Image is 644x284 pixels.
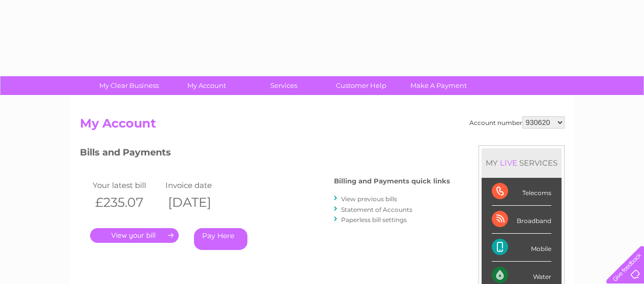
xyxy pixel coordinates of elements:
a: Paperless bill settings [341,216,407,224]
th: £235.07 [90,192,163,213]
h4: Billing and Payments quick links [334,177,450,185]
div: Mobile [492,234,551,262]
a: My Account [164,76,248,95]
a: My Clear Business [87,76,171,95]
a: . [90,228,179,243]
h3: Bills and Payments [80,145,450,163]
div: Broadband [492,206,551,234]
a: Services [242,76,326,95]
h2: My Account [80,116,565,136]
div: MY SERVICES [482,148,562,177]
a: Pay Here [194,228,247,250]
div: LIVE [498,158,519,168]
td: Your latest bill [90,178,163,192]
th: [DATE] [163,192,236,213]
a: Statement of Accounts [341,206,412,213]
td: Invoice date [163,178,236,192]
a: View previous bills [341,195,397,203]
div: Telecoms [492,178,551,206]
a: Customer Help [319,76,403,95]
div: Account number [469,116,565,129]
a: Make A Payment [397,76,481,95]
